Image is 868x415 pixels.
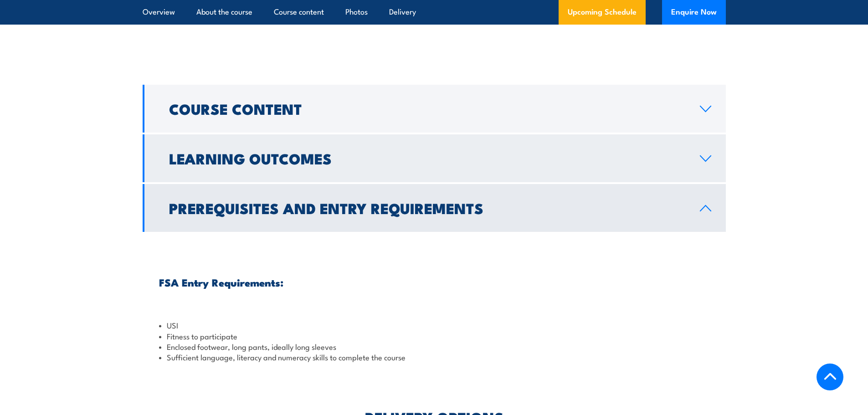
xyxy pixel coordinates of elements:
[143,85,726,133] a: Course Content
[159,320,709,330] li: USI
[159,352,709,362] li: Sufficient language, literacy and numeracy skills to complete the course
[169,201,685,214] h2: Prerequisites and Entry Requirements
[159,277,709,287] h3: FSA Entry Requirements:
[169,102,685,115] h2: Course Content
[143,134,726,182] a: Learning Outcomes
[159,331,709,341] li: Fitness to participate
[159,341,709,352] li: Enclosed footwear, long pants, ideally long sleeves
[169,152,685,164] h2: Learning Outcomes
[143,184,726,232] a: Prerequisites and Entry Requirements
